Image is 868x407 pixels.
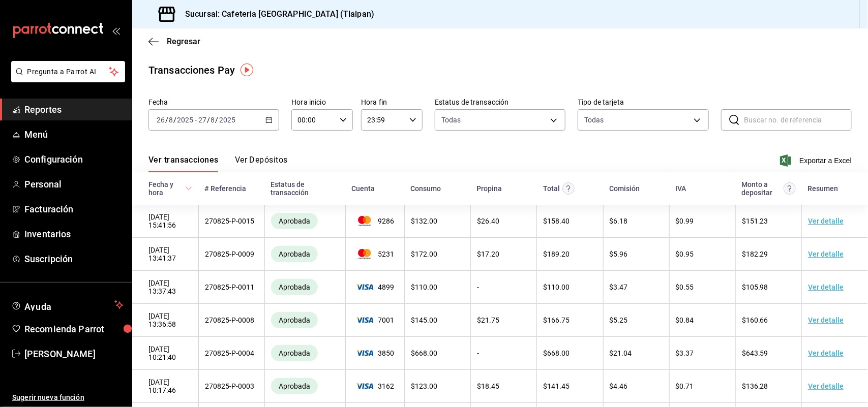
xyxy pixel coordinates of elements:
[435,99,565,106] label: Estatus de transacción
[410,184,441,193] div: Consumo
[352,349,398,357] span: 3850
[24,299,110,311] span: Ayuda
[782,154,852,167] button: Exportar a Excel
[477,250,499,258] span: $ 17.20
[167,37,200,46] span: Regresar
[271,279,318,295] div: Transacciones cobradas de manera exitosa.
[741,180,781,197] div: Monto a depositar
[148,62,235,78] div: Transacciones Pay
[24,177,124,191] span: Personal
[132,370,198,403] td: [DATE] 10:17:46
[742,217,768,225] span: $ 151.23
[543,250,570,258] span: $ 189.20
[173,116,176,124] span: /
[271,180,339,197] div: Estatus de transacción
[148,155,288,172] div: navigation tabs
[7,74,125,84] a: Pregunta a Parrot AI
[148,37,200,46] button: Regresar
[195,116,197,124] span: -
[742,316,768,324] span: $ 160.66
[271,246,318,262] div: Transacciones cobradas de manera exitosa.
[411,382,437,390] span: $ 123.00
[352,184,375,193] div: Cuenta
[165,116,168,124] span: /
[148,155,219,172] button: Ver transacciones
[24,322,124,336] span: Recomienda Parrot
[543,217,570,225] span: $ 158.40
[441,115,461,125] span: Todas
[275,382,314,390] span: Aprobada
[219,116,236,124] input: ----
[808,349,844,357] a: Ver detalle
[12,392,124,403] span: Sugerir nueva función
[742,349,768,357] span: $ 643.59
[610,283,628,291] span: $ 3.47
[352,316,398,324] span: 7001
[676,250,694,258] span: $ 0.95
[275,349,314,357] span: Aprobada
[610,382,628,390] span: $ 4.46
[352,382,398,390] span: 3162
[411,217,437,225] span: $ 132.00
[271,345,318,361] div: Transacciones cobradas de manera exitosa.
[132,304,198,337] td: [DATE] 13:36:58
[477,382,499,390] span: $ 18.45
[477,184,502,193] div: Propina
[291,99,353,106] label: Hora inicio
[271,213,318,229] div: Transacciones cobradas de manera exitosa.
[198,337,264,370] td: 270825-P-0004
[584,115,604,125] div: Todas
[198,238,264,271] td: 270825-P-0009
[168,116,173,124] input: --
[132,205,198,238] td: [DATE] 15:41:56
[676,349,694,357] span: $ 3.37
[241,64,253,76] img: Tooltip marker
[610,316,628,324] span: $ 5.25
[411,349,437,357] span: $ 668.00
[742,382,768,390] span: $ 136.28
[211,116,216,124] input: --
[543,349,570,357] span: $ 668.00
[808,184,839,193] div: Resumen
[578,99,708,106] label: Tipo de tarjeta
[610,250,628,258] span: $ 5.96
[808,283,844,291] a: Ver detalle
[275,316,314,324] span: Aprobada
[744,110,852,130] input: Buscar no. de referencia
[112,26,120,35] button: open_drawer_menu
[24,202,124,216] span: Facturación
[411,283,437,291] span: $ 110.00
[156,116,165,124] input: --
[275,283,314,291] span: Aprobada
[198,271,264,304] td: 270825-P-0011
[24,347,124,361] span: [PERSON_NAME]
[676,283,694,291] span: $ 0.55
[808,316,844,324] a: Ver detalle
[132,271,198,304] td: [DATE] 13:37:43
[198,205,264,238] td: 270825-P-0015
[24,152,124,166] span: Configuración
[24,252,124,266] span: Suscripción
[808,382,844,390] a: Ver detalle
[24,227,124,241] span: Inventarios
[609,184,640,193] div: Comisión
[204,184,246,193] div: # Referencia
[275,250,314,258] span: Aprobada
[132,238,198,271] td: [DATE] 13:41:37
[742,250,768,258] span: $ 182.29
[784,182,796,195] svg: Este es el monto resultante del total pagado menos comisión e IVA. Esta será la parte que se depo...
[808,250,844,258] a: Ver detalle
[177,8,374,20] h3: Sucursal: Cafeteria [GEOGRAPHIC_DATA] (Tlalpan)
[271,312,318,328] div: Transacciones cobradas de manera exitosa.
[198,370,264,403] td: 270825-P-0003
[352,283,398,291] span: 4899
[675,184,686,193] div: IVA
[471,337,537,370] td: -
[148,180,192,197] span: Fecha y hora
[271,378,318,394] div: Transacciones cobradas de manera exitosa.
[352,249,398,259] span: 5231
[543,283,570,291] span: $ 110.00
[24,128,124,141] span: Menú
